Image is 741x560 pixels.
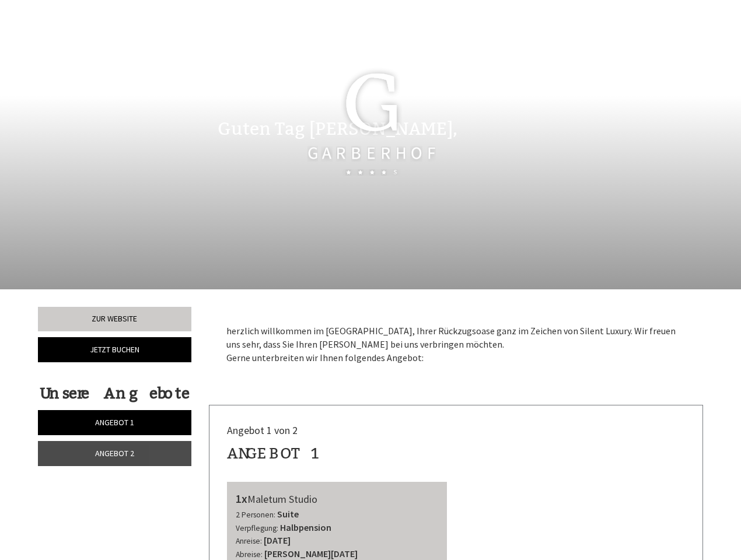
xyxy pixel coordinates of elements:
small: Abreise: [236,549,263,559]
h1: Guten Tag [PERSON_NAME], [218,120,457,139]
b: [PERSON_NAME][DATE] [264,548,358,559]
span: Angebot 1 [95,417,134,428]
div: Unsere Angebote [38,383,191,404]
small: Anreise: [236,536,262,546]
a: Zur Website [38,307,191,331]
b: Halbpension [280,521,331,533]
div: Maletum Studio [236,491,439,508]
span: Angebot 2 [95,448,134,459]
small: 2 Personen: [236,510,275,520]
b: 1x [236,491,247,506]
b: Suite [277,508,299,520]
a: Jetzt buchen [38,337,191,362]
b: [DATE] [264,534,291,546]
span: Angebot 1 von 2 [227,423,298,437]
div: Angebot 1 [227,443,321,464]
small: Verpflegung: [236,523,278,533]
p: herzlich willkommen im [GEOGRAPHIC_DATA], Ihrer Rückzugsoase ganz im Zeichen von Silent Luxury. W... [226,324,686,365]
